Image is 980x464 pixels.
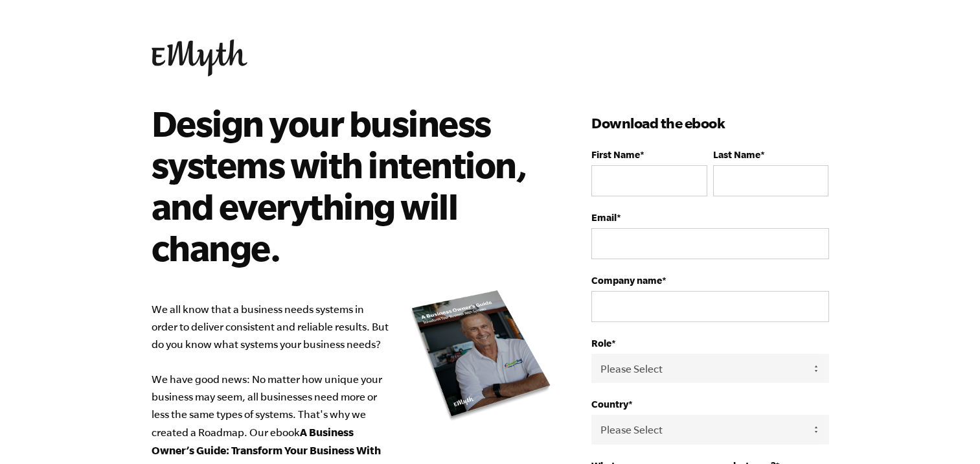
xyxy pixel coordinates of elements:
[410,289,553,422] img: new_roadmap_cover_093019
[915,402,980,464] iframe: Chat Widget
[591,212,617,223] span: Email
[591,275,662,286] span: Company name
[591,338,611,349] span: Role
[713,149,760,160] span: Last Name
[591,149,640,160] span: First Name
[152,102,534,268] h2: Design your business systems with intention, and everything will change.
[591,113,828,133] h3: Download the ebook
[591,399,628,410] span: Country
[152,40,247,76] img: EMyth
